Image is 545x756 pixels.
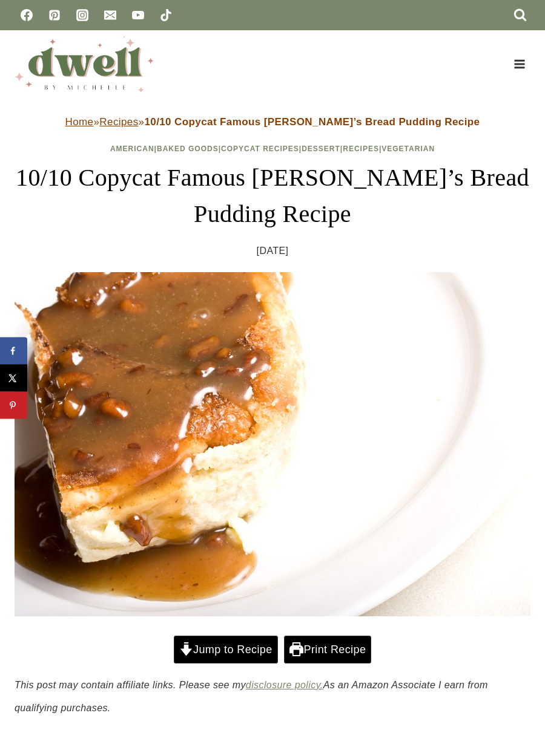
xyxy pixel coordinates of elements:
button: View Search Form [510,5,530,25]
a: Home [65,116,94,128]
img: a slice of bread pudding poured with praline sauce [15,272,530,616]
a: Recipes [99,116,138,128]
a: TikTok [154,3,178,27]
a: YouTube [126,3,150,27]
button: Open menu [508,54,530,73]
span: » » [65,116,480,128]
a: American [110,145,154,153]
a: Pinterest [42,3,67,27]
h1: 10/10 Copycat Famous [PERSON_NAME]’s Bread Pudding Recipe [15,160,530,232]
a: disclosure policy. [246,680,323,690]
a: Dessert [302,145,340,153]
a: Instagram [70,3,94,27]
a: Print Recipe [284,636,371,663]
a: Baked Goods [157,145,219,153]
strong: 10/10 Copycat Famous [PERSON_NAME]’s Bread Pudding Recipe [144,116,480,128]
a: Jump to Recipe [174,636,278,663]
a: Recipes [343,145,379,153]
a: Facebook [15,3,39,27]
a: Copycat Recipes [221,145,299,153]
img: DWELL by michelle [15,36,154,92]
em: This post may contain affiliate links. Please see my As an Amazon Associate I earn from qualifyin... [15,680,488,713]
span: | | | | | [110,145,435,153]
a: Vegetarian [381,145,435,153]
time: [DATE] [257,242,289,260]
a: Email [98,3,122,27]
